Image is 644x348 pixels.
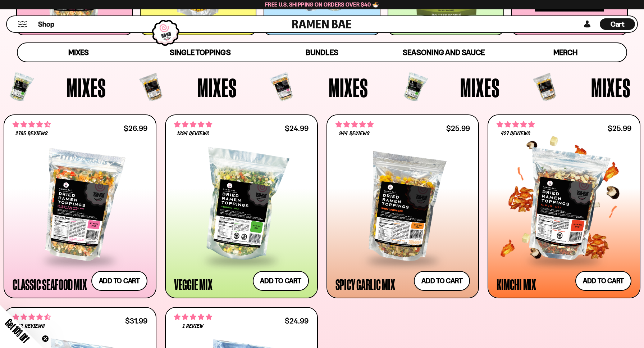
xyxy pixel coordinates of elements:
[253,271,309,291] button: Add to cart
[335,120,374,129] span: 4.75 stars
[18,43,140,62] a: Mixes
[608,125,631,132] div: $25.99
[67,74,106,101] span: Mixes
[38,18,54,30] a: Shop
[265,1,379,8] span: Free U.S. Shipping on Orders over $40 🍜
[497,278,536,291] div: Kimchi Mix
[197,74,237,101] span: Mixes
[18,21,27,27] button: Mobile Menu Trigger
[306,48,338,57] span: Bundles
[285,125,309,132] div: $24.99
[42,335,49,342] button: Close teaser
[174,278,213,291] div: Veggie Mix
[575,271,631,291] button: Add to cart
[125,317,147,324] div: $31.99
[91,271,147,291] button: Add to cart
[497,120,535,129] span: 4.76 stars
[170,48,230,57] span: Single Toppings
[414,271,470,291] button: Add to cart
[124,125,147,132] div: $26.99
[261,43,383,62] a: Bundles
[488,114,640,298] a: 4.76 stars 427 reviews $25.99 Kimchi Mix Add to cart
[591,74,631,101] span: Mixes
[335,278,395,291] div: Spicy Garlic Mix
[285,317,309,324] div: $24.99
[165,114,318,298] a: 4.76 stars 1394 reviews $24.99 Veggie Mix Add to cart
[15,131,48,137] span: 2795 reviews
[326,114,479,298] a: 4.75 stars 944 reviews $25.99 Spicy Garlic Mix Add to cart
[339,131,369,137] span: 944 reviews
[4,114,156,298] a: 4.68 stars 2795 reviews $26.99 Classic Seafood Mix Add to cart
[504,43,626,62] a: Merch
[3,317,31,345] span: Get 10% Off
[183,324,204,329] span: 1 review
[383,43,505,62] a: Seasoning and Sauce
[501,131,530,137] span: 427 reviews
[13,120,51,129] span: 4.68 stars
[329,74,368,101] span: Mixes
[611,20,625,28] span: Cart
[403,48,484,57] span: Seasoning and Sauce
[13,278,87,291] div: Classic Seafood Mix
[446,125,470,132] div: $25.99
[174,120,212,129] span: 4.76 stars
[174,312,212,322] span: 5.00 stars
[177,131,209,137] span: 1394 reviews
[68,48,89,57] span: Mixes
[600,16,635,32] div: Cart
[553,48,577,57] span: Merch
[38,19,54,29] span: Shop
[140,43,261,62] a: Single Toppings
[460,74,500,101] span: Mixes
